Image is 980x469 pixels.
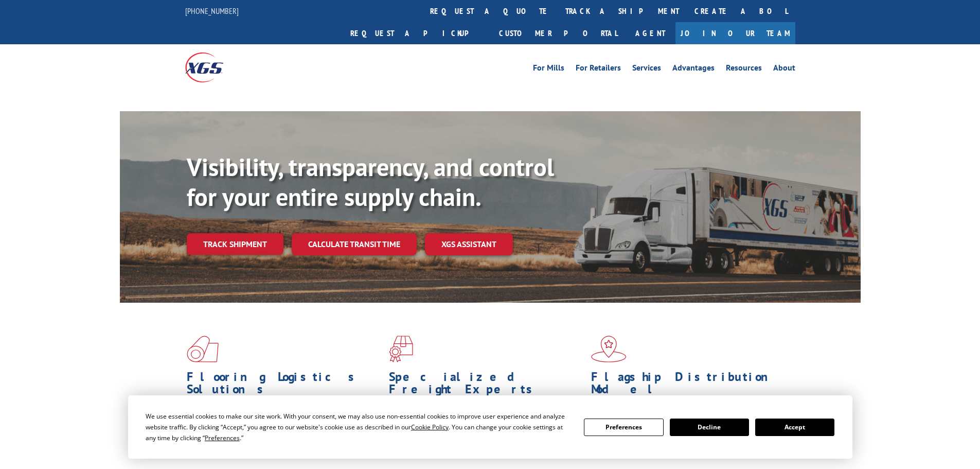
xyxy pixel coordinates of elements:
[292,233,417,255] a: Calculate transit time
[591,371,786,401] h1: Flagship Distribution Model
[726,64,762,75] a: Resources
[672,64,715,75] a: Advantages
[187,371,381,401] h1: Flooring Logistics Solutions
[128,395,852,459] div: Cookie Consent Prompt
[187,336,219,362] img: xgs-icon-total-supply-chain-intelligence-red
[675,22,795,44] a: Join Our Team
[625,22,675,44] a: Agent
[389,336,413,362] img: xgs-icon-focused-on-flooring-red
[584,419,663,436] button: Preferences
[343,22,491,44] a: Request a pickup
[773,64,795,75] a: About
[591,336,627,362] img: xgs-icon-flagship-distribution-model-red
[187,233,283,255] a: Track shipment
[411,423,449,431] span: Cookie Policy
[187,151,554,213] b: Visibility, transparency, and control for your entire supply chain.
[755,419,834,436] button: Accept
[632,64,661,75] a: Services
[576,64,621,75] a: For Retailers
[389,371,583,401] h1: Specialized Freight Experts
[146,411,572,443] div: We use essential cookies to make our site work. With your consent, we may also use non-essential ...
[533,64,564,75] a: For Mills
[670,419,749,436] button: Decline
[491,22,625,44] a: Customer Portal
[185,6,239,16] a: [PHONE_NUMBER]
[425,233,513,255] a: XGS ASSISTANT
[205,433,240,442] span: Preferences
